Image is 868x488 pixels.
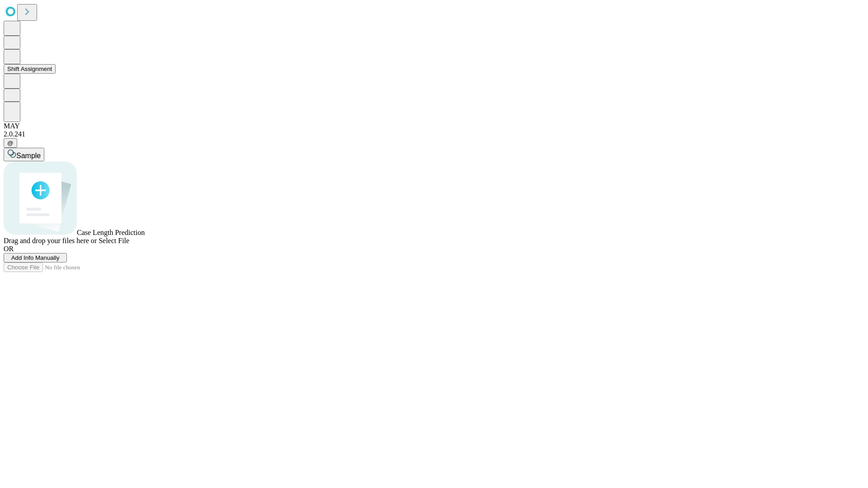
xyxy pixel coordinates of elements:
[4,122,864,130] div: MAY
[99,237,129,244] span: Select File
[7,140,14,146] span: @
[4,253,67,263] button: Add Info Manually
[4,148,44,161] button: Sample
[16,152,41,160] span: Sample
[4,237,97,244] span: Drag and drop your files here or
[4,130,864,138] div: 2.0.241
[4,64,56,74] button: Shift Assignment
[77,229,145,236] span: Case Length Prediction
[4,245,14,253] span: OR
[11,254,60,261] span: Add Info Manually
[4,138,17,148] button: @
